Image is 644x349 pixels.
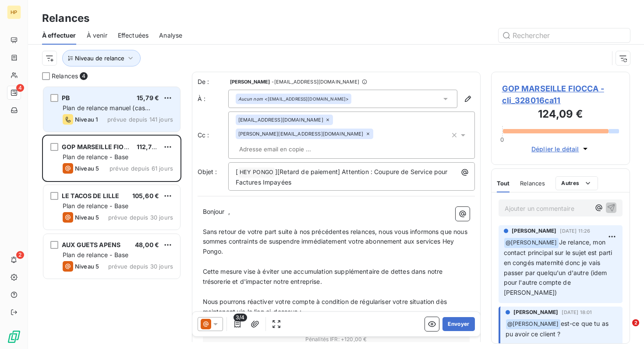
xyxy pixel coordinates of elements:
[62,50,141,66] button: Niveau de relance
[63,251,128,258] span: Plan de relance - Base
[442,317,474,331] button: Envoyer
[110,165,173,172] span: prévue depuis 61 jours
[80,72,88,80] span: 4
[159,31,182,40] span: Analyse
[62,241,120,248] span: AUX GUETS APENS
[632,319,639,326] span: 2
[204,335,468,343] span: Pénalités IFR : + 120,00 €
[238,168,275,178] span: HEY PONGO
[531,144,579,154] span: Déplier le détail
[198,94,228,103] label: À :
[562,310,592,315] span: [DATE] 18:01
[497,180,510,187] span: Tout
[63,153,128,161] span: Plan de relance - Base
[506,319,560,329] span: @ [PERSON_NAME]
[75,214,99,221] span: Niveau 5
[62,143,137,150] span: GOP MARSEILLE FIOCCA
[504,238,559,248] span: @ [PERSON_NAME]
[108,263,173,270] span: prévue depuis 30 jours
[135,241,159,248] span: 48,00 €
[238,131,364,136] span: [PERSON_NAME][EMAIL_ADDRESS][DOMAIN_NAME]
[137,94,159,101] span: 15,79 €
[63,104,150,120] span: Plan de relance manuel (cas complexe)
[529,144,592,154] button: Déplier le détail
[203,228,469,255] span: Sans retour de votre part suite à nos précédentes relances, nous vous informons que nous sommes c...
[238,96,349,102] div: <[EMAIL_ADDRESS][DOMAIN_NAME]>
[198,77,228,86] span: De :
[75,165,99,172] span: Niveau 5
[499,28,630,42] input: Rechercher
[556,176,598,190] button: Autres
[118,31,149,40] span: Effectuées
[75,55,124,62] span: Niveau de relance
[560,228,590,234] span: [DATE] 11:26
[203,208,225,215] span: Bonjour
[16,251,24,259] span: 2
[75,116,98,123] span: Niveau 1
[502,106,619,124] h3: 124,09 €
[504,238,614,296] span: Je relance, mon contact principal sur le sujet est parti en congés maternité donc je vais passer ...
[42,31,76,40] span: À effectuer
[236,168,449,186] span: ][Retard de paiement] Attention : Coupure de Service pour Factures Impayées
[198,131,228,140] label: Cc :
[62,192,120,199] span: LE TACOS DE LILLE
[513,308,559,316] span: [PERSON_NAME]
[52,72,78,80] span: Relances
[238,96,263,102] em: Aucun nom
[63,202,128,209] span: Plan de relance - Base
[42,86,181,349] div: grid
[16,84,24,92] span: 4
[520,180,545,187] span: Relances
[234,314,247,321] span: 3/4
[87,31,107,40] span: À venir
[614,319,635,340] iframe: Intercom live chat
[62,94,70,101] span: PB
[203,298,449,315] span: Nous pourrons réactiver votre compte à condition de régulariser votre situation dès maintenant vi...
[7,5,21,19] div: HP
[236,168,238,175] span: [
[236,143,337,156] input: Adresse email en copie ...
[108,214,173,221] span: prévue depuis 30 jours
[132,192,159,199] span: 105,60 €
[512,227,557,235] span: [PERSON_NAME]
[107,116,173,123] span: prévue depuis 141 jours
[228,208,230,215] span: ,
[203,268,445,285] span: Cette mesure vise à éviter une accumulation supplémentaire de dettes dans notre trésorerie et d'i...
[42,10,89,26] h3: Relances
[272,79,359,84] span: - [EMAIL_ADDRESS][DOMAIN_NAME]
[7,330,21,344] img: Logo LeanPay
[502,83,619,106] span: GOP MARSEILLE FIOCCA - cli_328016ca11
[75,263,99,270] span: Niveau 5
[500,136,504,143] span: 0
[198,168,217,175] span: Objet :
[230,79,270,84] span: [PERSON_NAME]
[238,117,323,122] span: [EMAIL_ADDRESS][DOMAIN_NAME]
[137,143,162,150] span: 112,72 €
